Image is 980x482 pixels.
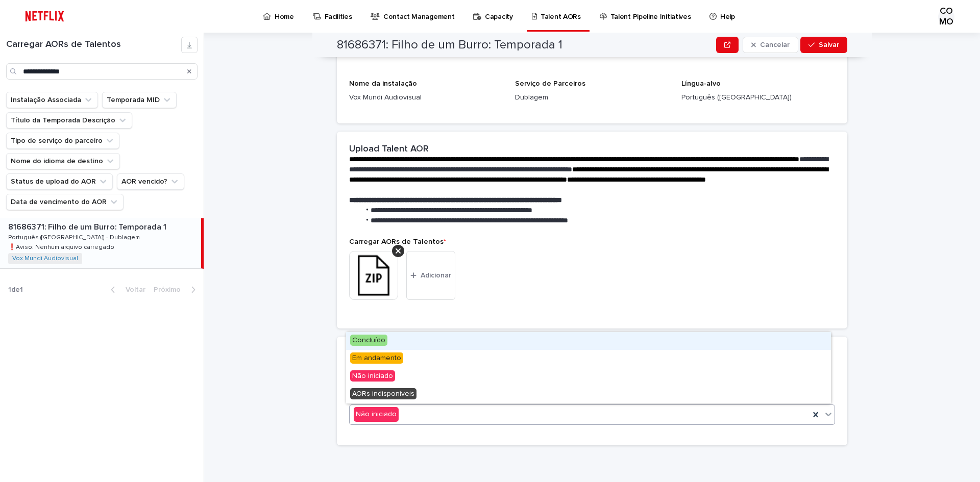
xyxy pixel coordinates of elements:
[154,286,181,293] font: Próximo
[349,238,444,245] font: Carregar AORs de Talentos
[515,94,548,101] font: Dublagem
[349,94,422,101] font: Vox Mundi Audiovisual
[20,286,23,293] font: 1
[346,350,831,368] div: Em andamento
[515,80,585,87] font: Serviço de Parceiros
[352,337,385,344] font: Concluído
[126,286,145,293] font: Voltar
[8,286,11,293] font: 1
[150,285,204,294] button: Próximo
[681,80,721,87] font: Língua-alvo
[12,256,78,262] font: Vox Mundi Audiovisual
[12,255,78,262] a: Vox Mundi Audiovisual
[356,411,397,418] font: Não iniciado
[8,235,140,241] font: Português ([GEOGRAPHIC_DATA]) - Dublagem
[6,112,132,129] button: Título da Temporada Descrição
[352,354,401,362] font: Em andamento
[349,144,429,155] h2: Upload Talent AOR
[743,37,798,53] button: Cancelar
[681,94,792,101] font: Português ([GEOGRAPHIC_DATA])
[800,37,847,53] button: Salvar
[352,372,393,379] font: Não iniciado
[352,390,414,397] font: AORs indisponíveis
[20,6,69,27] img: ifQbXi3ZQGMSEF7WDB7W
[421,272,451,279] font: Adicionar
[6,133,119,149] button: Tipo de serviço do parceiro
[8,223,166,231] font: 81686371: Filho de um Burro: Temporada 1
[337,39,562,51] font: 81686371: Filho de um Burro: Temporada 1
[819,41,839,48] font: Salvar
[6,40,121,49] font: Carregar AORs de Talentos
[102,92,177,108] button: Temporada MID
[349,80,417,87] font: Nome da instalação
[939,7,953,27] font: COMO
[6,63,198,80] input: Procurar
[406,251,455,300] button: Adicionar
[6,92,98,108] button: Instalação Associada
[6,173,113,190] button: Status de upload do AOR
[346,332,831,350] div: Concluído
[8,244,114,250] font: ❗️Aviso: Nenhum arquivo carregado
[346,386,831,403] div: AORs indisponíveis
[6,194,124,210] button: Data de vencimento do AOR
[6,153,120,169] button: Nome do idioma de destino
[760,41,790,48] font: Cancelar
[117,173,184,190] button: AOR vencido?
[346,368,831,386] div: Não iniciado
[103,285,150,294] button: Voltar
[11,286,20,293] font: de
